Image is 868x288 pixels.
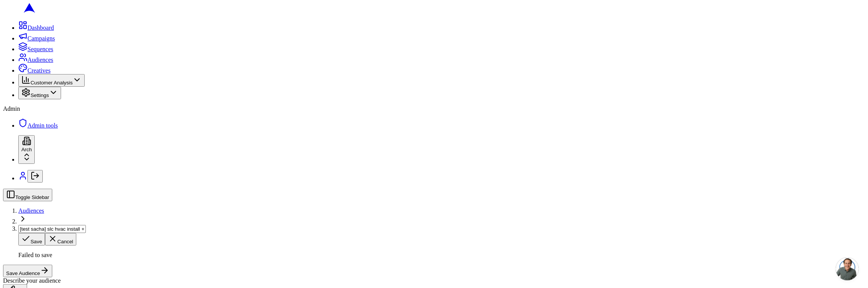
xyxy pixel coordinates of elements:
[3,265,52,277] button: Save Audience
[18,87,61,99] button: Settings
[18,122,58,129] a: Admin tools
[45,233,76,246] button: Cancel
[27,170,43,183] button: Log out
[57,239,73,244] span: Cancel
[27,35,55,42] span: Campaigns
[18,233,45,246] button: Save
[836,257,859,280] a: Open chat
[18,35,55,42] a: Campaigns
[18,57,53,63] a: Audiences
[18,207,44,214] a: Audiences
[3,277,61,284] span: Describe your audience
[3,105,865,112] div: Admin
[15,194,49,200] span: Toggle Sidebar
[18,135,35,164] button: Arch
[27,67,50,74] span: Creatives
[27,24,54,31] span: Dashboard
[31,92,49,98] span: Settings
[27,46,53,52] span: Sequences
[18,252,865,259] p: Failed to save
[3,189,52,201] button: Toggle Sidebar
[3,207,865,259] nav: breadcrumb
[18,67,50,74] a: Creatives
[31,80,72,86] span: Customer Analysis
[18,225,86,233] input: Name your audience
[31,239,42,244] span: Save
[27,57,53,63] span: Audiences
[18,46,53,52] a: Sequences
[18,74,85,87] button: Customer Analysis
[18,24,54,31] a: Dashboard
[21,147,32,152] span: Arch
[27,122,58,129] span: Admin tools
